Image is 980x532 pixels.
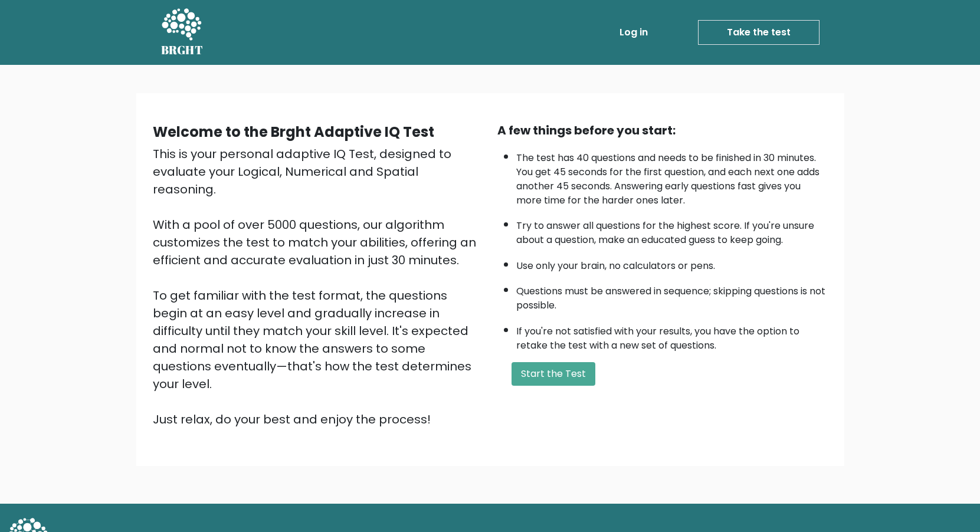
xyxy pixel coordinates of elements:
[516,318,828,353] li: If you're not satisfied with your results, you have the option to retake the test with a new set ...
[153,145,483,428] div: This is your personal adaptive IQ Test, designed to evaluate your Logical, Numerical and Spatial ...
[161,5,204,60] a: BRGHT
[512,362,595,386] button: Start the Test
[161,43,204,57] h5: BRGHT
[153,122,434,142] b: Welcome to the Brght Adaptive IQ Test
[516,278,828,313] li: Questions must be answered in sequence; skipping questions is not possible.
[516,145,828,208] li: The test has 40 questions and needs to be finished in 30 minutes. You get 45 seconds for the firs...
[698,20,820,45] a: Take the test
[516,213,828,247] li: Try to answer all questions for the highest score. If you're unsure about a question, make an edu...
[516,253,828,273] li: Use only your brain, no calculators or pens.
[497,121,828,139] div: A few things before you start:
[615,21,653,44] a: Log in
